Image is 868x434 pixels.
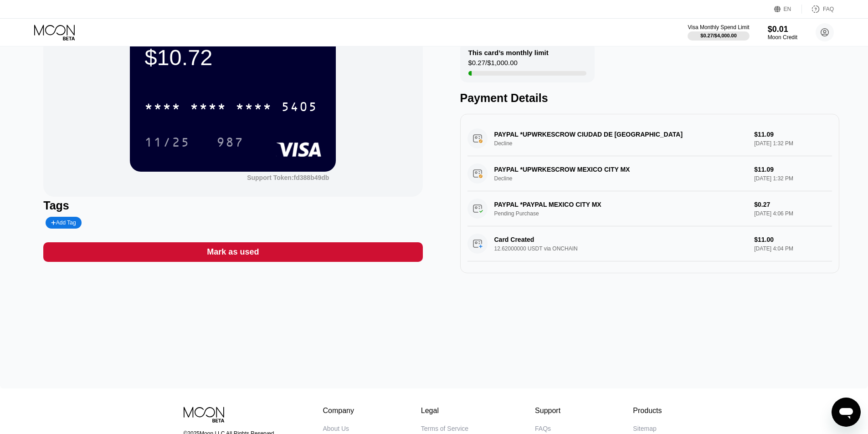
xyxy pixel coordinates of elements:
[633,407,662,415] div: Products
[247,174,329,181] div: Support Token:fd388b49db
[43,199,422,212] div: Tags
[323,425,349,432] div: About Us
[535,425,551,432] div: FAQs
[823,6,834,12] div: FAQ
[216,136,244,151] div: 987
[144,45,321,70] div: $10.72
[281,101,318,115] div: 5405
[700,33,737,38] div: $0.27 / $4,000.00
[46,217,81,229] div: Add Tag
[138,131,197,153] div: 11/25
[832,398,861,427] iframe: Button to launch messaging window
[421,407,468,415] div: Legal
[768,34,797,41] div: Moon Credit
[207,247,259,257] div: Mark as used
[210,131,251,153] div: 987
[460,92,839,105] div: Payment Details
[768,25,797,34] div: $0.01
[688,24,749,41] div: Visa Monthly Spend Limit$0.27/$4,000.00
[247,174,329,181] div: Support Token: fd388b49db
[802,5,834,14] div: FAQ
[421,425,468,432] div: Terms of Service
[774,5,802,14] div: EN
[43,242,422,262] div: Mark as used
[633,425,656,432] div: Sitemap
[468,59,518,71] div: $0.27 / $1,000.00
[535,407,566,415] div: Support
[688,24,749,31] div: Visa Monthly Spend Limit
[323,407,354,415] div: Company
[468,49,549,56] div: This card’s monthly limit
[768,25,797,41] div: $0.01Moon Credit
[784,6,791,12] div: EN
[51,220,76,226] div: Add Tag
[144,136,190,151] div: 11/25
